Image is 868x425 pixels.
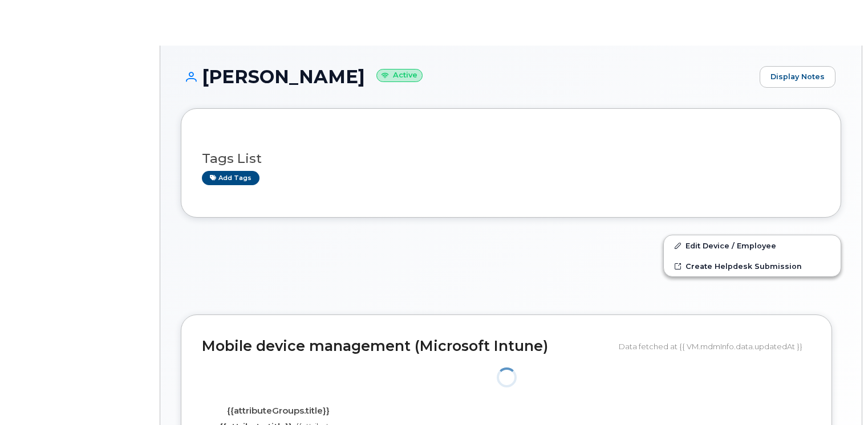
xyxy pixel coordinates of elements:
a: Create Helpdesk Submission [664,256,841,276]
h4: {{attributeGroups.title}} [210,406,346,416]
a: Edit Device / Employee [664,235,841,256]
a: Add tags [202,171,259,185]
a: Display Notes [760,66,835,88]
small: Active [376,69,423,82]
h2: Mobile device management (Microsoft Intune) [202,338,610,354]
div: Data fetched at {{ VM.mdmInfo.data.updatedAt }} [619,336,811,357]
h1: [PERSON_NAME] [181,67,754,87]
h3: Tags List [202,152,820,166]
